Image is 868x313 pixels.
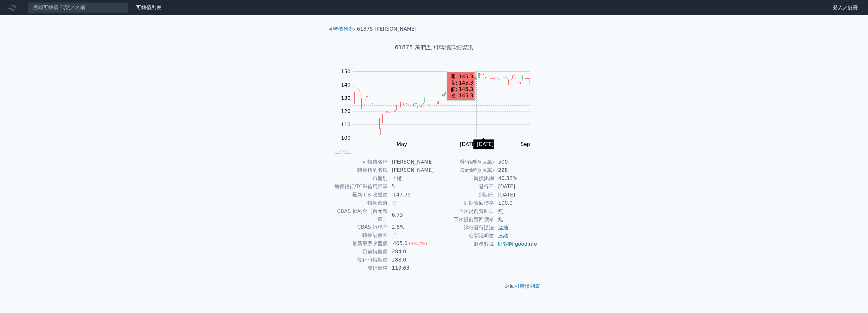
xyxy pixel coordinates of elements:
td: 轉換比例 [434,174,494,183]
td: 發行時轉換價 [331,256,388,264]
td: 到期賣回價格 [434,199,494,207]
td: 284.0 [388,248,434,256]
td: [PERSON_NAME] [388,166,434,174]
td: 最新 CB 收盤價 [331,191,388,199]
td: 發行價格 [331,264,388,272]
tspan: 110 [341,122,351,128]
td: CBAS 折現率 [331,223,388,231]
a: 連結 [498,225,508,231]
td: 下次提前賣回價格 [434,215,494,224]
div: 405.0 [392,240,409,247]
td: 6.73 [388,207,434,223]
td: 5 [388,183,434,191]
td: CBAS 權利金（百元報價） [331,207,388,223]
td: 發行日 [434,183,494,191]
td: [PERSON_NAME] [388,158,434,166]
g: Chart [338,69,540,147]
a: 可轉債列表 [136,4,161,10]
td: 上市櫃別 [331,174,388,183]
td: 可轉債名稱 [331,158,388,166]
tspan: May [397,141,407,147]
td: [DATE] [494,183,537,191]
tspan: 150 [341,69,351,75]
td: 轉換價值 [331,199,388,207]
a: 可轉債列表 [515,283,540,289]
tspan: [DATE] [460,141,477,147]
span: 無 [392,200,397,206]
tspan: 120 [341,108,351,114]
td: 119.63 [388,264,434,272]
td: 298 [494,166,537,174]
td: 100.0 [494,199,537,207]
li: 61875 [PERSON_NAME] [357,25,417,33]
li: › [328,25,355,33]
tspan: 130 [341,95,351,101]
td: 上櫃 [388,174,434,183]
input: 搜尋可轉債 代號／名稱 [28,2,129,13]
h1: 61875 萬潤五 可轉債詳細資訊 [323,43,545,52]
tspan: 100 [341,135,351,141]
td: 2.8% [388,223,434,231]
td: 到期日 [434,191,494,199]
td: , [494,240,537,248]
a: 登入／註冊 [828,3,863,13]
td: 財務數據 [434,240,494,248]
td: 最新餘額(百萬) [434,166,494,174]
span: 無 [392,232,397,238]
td: 40.32% [494,174,537,183]
tspan: Sep [521,141,530,147]
a: 財報狗 [498,241,513,247]
td: 最新股票收盤價 [331,239,388,248]
td: 詳細發行辦法 [434,224,494,232]
td: [DATE] [494,191,537,199]
td: 擔保銀行/TCRI信用評等 [331,183,388,191]
div: 147.95 [392,191,412,199]
td: 無 [494,207,537,215]
td: 500 [494,158,537,166]
a: 連結 [498,233,508,239]
span: (+3.7%) [409,241,427,246]
td: 發行總額(百萬) [434,158,494,166]
p: 返回 [323,282,545,290]
td: 轉換標的名稱 [331,166,388,174]
td: 下次提前賣回日 [434,207,494,215]
a: goodinfo [515,241,537,247]
td: 公開說明書 [434,232,494,240]
td: 288.0 [388,256,434,264]
a: 可轉債列表 [328,26,353,32]
td: 目前轉換價 [331,248,388,256]
td: 無 [494,215,537,224]
tspan: 140 [341,82,351,88]
td: 轉換溢價率 [331,231,388,239]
